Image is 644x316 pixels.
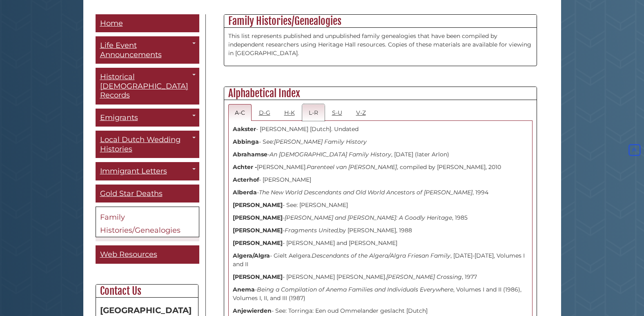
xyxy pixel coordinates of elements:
[233,285,528,303] p: - , Volumes I and II (1986), Volumes I, II, and III (1987)
[233,273,528,281] p: - [PERSON_NAME] [PERSON_NAME]. , 1977
[96,245,199,264] a: Web Resources
[100,189,163,198] span: Gold Star Deaths
[233,138,528,146] p: - See:
[350,104,372,121] a: V-Z
[233,239,283,247] strong: [PERSON_NAME]
[325,104,349,121] a: S-U
[224,15,537,28] h2: Family Histories/Genealogies
[285,227,339,234] i: Fragments United,
[96,14,199,33] a: Home
[233,239,528,247] p: - [PERSON_NAME] and [PERSON_NAME]
[96,285,198,298] h2: Contact Us
[233,151,267,158] strong: Abrahamse
[259,189,472,196] i: The New World Descendants and Old World Ancestors of [PERSON_NAME]
[233,201,528,209] p: - See: [PERSON_NAME]
[252,104,277,121] a: D-G
[233,307,528,315] p: - See: Torringa: Een oud Ommelander geslacht [Dutch]
[233,214,283,221] strong: [PERSON_NAME]
[233,150,528,159] p: - , [DATE] (later Arlon)
[96,36,199,64] a: Life Event Announcements
[312,252,450,259] i: Descendants of the Algera/Algra Friesan Family
[386,273,462,280] i: [PERSON_NAME] Crossing
[233,226,528,235] p: - by [PERSON_NAME], 1988
[224,87,537,100] h2: Alphabetical Index
[233,189,257,196] strong: Alberda
[233,286,255,293] strong: Anema
[96,109,199,127] a: Emigrants
[257,286,453,293] i: Being a Compilation of Anema Families and Individuals Everywhere
[228,32,533,58] p: This list represents published and unpublished family genealogies that have been compiled by inde...
[233,251,528,269] p: - Gielt Aelgera. , [DATE]-[DATE], Volumes I and II
[274,138,367,145] i: [PERSON_NAME] Family History
[233,252,270,259] strong: Algera/Algra
[233,125,528,134] p: - [PERSON_NAME] [Dutch]. Undated
[96,207,199,237] a: Family Histories/Genealogies
[233,227,283,234] strong: [PERSON_NAME]
[100,41,162,59] span: Life Event Announcements
[307,163,397,171] i: Parenteel van [PERSON_NAME]
[100,72,188,100] span: Historical [DEMOGRAPHIC_DATA] Records
[627,146,642,154] a: Back to Top
[278,104,301,121] a: H-K
[96,131,199,158] a: Local Dutch Wedding Histories
[233,176,259,183] strong: Acterhof
[233,163,257,171] strong: Achter -
[100,305,192,315] strong: [GEOGRAPHIC_DATA]
[100,250,157,259] span: Web Resources
[233,125,256,133] strong: Aakster
[233,163,528,171] p: [PERSON_NAME]. , compiled by [PERSON_NAME], 2010
[285,214,452,221] i: [PERSON_NAME] and [PERSON_NAME]: A Goodly Heritage
[100,213,180,235] span: Family Histories/Genealogies
[233,214,528,222] p: - , 1985
[100,19,123,28] span: Home
[228,104,252,121] a: A-C
[233,201,283,209] strong: [PERSON_NAME]
[96,162,199,180] a: Immigrant Letters
[233,273,283,280] strong: [PERSON_NAME]
[270,151,391,158] i: An [DEMOGRAPHIC_DATA] Family History
[233,307,272,314] strong: Anjewierden
[233,176,528,184] p: - [PERSON_NAME]
[100,113,138,122] span: Emigrants
[302,104,325,121] a: L-R
[233,188,528,197] p: - , 1994
[100,135,180,154] span: Local Dutch Wedding Histories
[100,167,167,176] span: Immigrant Letters
[233,138,259,145] strong: Abbinga
[96,185,199,203] a: Gold Star Deaths
[96,68,199,105] a: Historical [DEMOGRAPHIC_DATA] Records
